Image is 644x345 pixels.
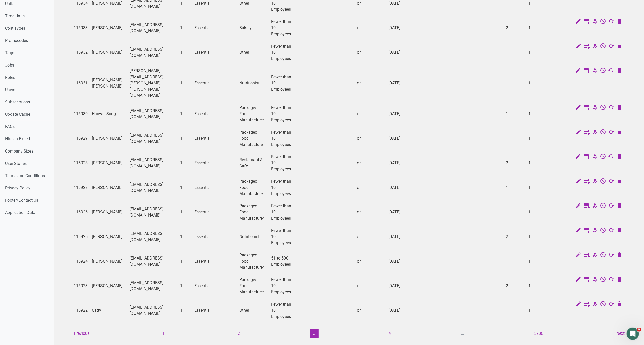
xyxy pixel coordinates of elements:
td: [PERSON_NAME] [PERSON_NAME] [90,65,128,102]
td: on [355,224,386,249]
a: Cancel Subscription [600,203,606,210]
a: Cancel Subscription [600,154,606,160]
a: Change Auto Renewal [608,105,614,111]
td: [EMAIL_ADDRESS][DOMAIN_NAME] [128,126,178,151]
a: Delete User [616,43,622,50]
td: [DATE] [386,102,410,126]
a: Edit [575,43,581,50]
td: [PERSON_NAME] [90,40,128,65]
td: on [355,102,386,126]
button: 2 [235,329,243,338]
a: Delete User [616,68,622,74]
td: [PERSON_NAME] [90,175,128,200]
td: [EMAIL_ADDRESS][DOMAIN_NAME] [128,249,178,274]
td: 1 [178,65,192,102]
td: 51 to 500 Employees [269,249,296,274]
td: 1 [526,224,555,249]
a: Cancel Subscription [600,301,606,308]
td: [PERSON_NAME][EMAIL_ADDRESS][PERSON_NAME][PERSON_NAME][DOMAIN_NAME] [128,65,178,102]
td: 1 [504,175,527,200]
td: on [355,200,386,224]
td: Essential [192,200,214,224]
td: [DATE] [386,40,410,65]
a: Edit Subscription [584,43,590,50]
a: Change Account Type [592,105,598,111]
td: Essential [192,274,214,298]
td: Essential [192,126,214,151]
td: 1 [504,126,527,151]
td: [PERSON_NAME] [90,126,128,151]
td: 1 [178,249,192,274]
td: 1 [178,175,192,200]
td: Packaged Food Manufacturer [238,249,269,274]
td: Packaged Food Manufacturer [238,200,269,224]
a: Edit Subscription [584,19,590,25]
a: Edit Subscription [584,277,590,283]
a: Edit Subscription [584,178,590,185]
td: 1 [526,249,555,274]
td: [DATE] [386,200,410,224]
a: Delete User [616,228,622,234]
td: 1 [178,151,192,175]
td: 1 [526,151,555,175]
td: Fewer than 10 Employees [269,175,296,200]
td: 1 [526,16,555,40]
td: 1 [504,249,527,274]
a: Cancel Subscription [600,68,606,74]
a: Edit Subscription [584,68,590,74]
li: ... [461,330,464,337]
span: 9 [637,328,641,332]
a: Cancel Subscription [600,129,606,136]
td: 1 [526,102,555,126]
td: Fewer than 10 Employees [269,274,296,298]
a: Edit [575,178,581,185]
td: 1 [526,175,555,200]
a: Edit [575,203,581,210]
td: 1 [178,200,192,224]
td: [EMAIL_ADDRESS][DOMAIN_NAME] [128,16,178,40]
a: Cancel Subscription [600,43,606,50]
iframe: Intercom live chat [627,328,639,340]
td: Restaurant & Cafe [238,151,269,175]
a: Edit [575,19,581,25]
td: [PERSON_NAME] [90,16,128,40]
td: Other [238,298,269,323]
td: 116924 [72,249,90,274]
a: Change Account Type [592,43,598,50]
td: on [355,65,386,102]
td: 1 [526,274,555,298]
td: on [355,40,386,65]
a: Edit [575,129,581,136]
td: Essential [192,151,214,175]
td: 1 [504,102,527,126]
a: Change Account Type [592,154,598,160]
td: Fewer than 10 Employees [269,102,296,126]
td: Catty [90,298,128,323]
td: Essential [192,249,214,274]
a: Change Auto Renewal [608,19,614,25]
td: 1 [526,65,555,102]
td: Fewer than 10 Employees [269,298,296,323]
a: Change Auto Renewal [608,154,614,160]
a: Change Account Type [592,228,598,234]
td: Essential [192,224,214,249]
td: Fewer than 10 Employees [269,65,296,102]
a: Edit Subscription [584,228,590,234]
td: on [355,16,386,40]
a: Change Auto Renewal [608,228,614,234]
a: Delete User [616,154,622,160]
a: Edit [575,228,581,234]
td: 1 [526,40,555,65]
td: [PERSON_NAME] [90,274,128,298]
a: Edit Subscription [584,203,590,210]
a: Change Account Type [592,301,598,308]
div: Page navigation example [72,329,627,338]
a: Edit [575,277,581,283]
td: 116929 [72,126,90,151]
td: 2 [504,224,527,249]
a: Change Account Type [592,203,598,210]
button: 5786 [531,329,546,338]
td: 1 [178,126,192,151]
td: 1 [526,126,555,151]
td: [DATE] [386,224,410,249]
